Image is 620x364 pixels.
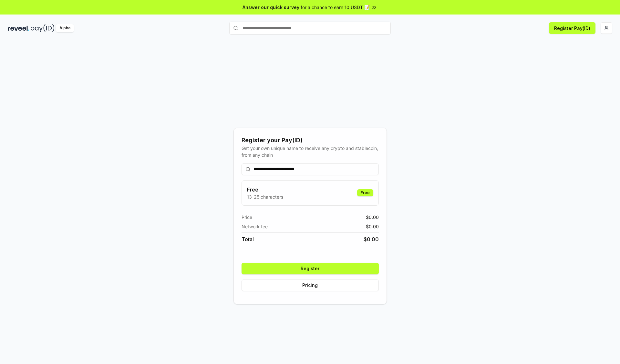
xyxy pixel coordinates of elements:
[243,4,299,11] span: Answer our quick survey
[56,24,74,32] div: Alpha
[366,214,379,221] span: $ 0.00
[242,136,379,145] div: Register your Pay(ID)
[31,24,55,32] img: pay_id
[357,189,373,196] div: Free
[8,24,29,32] img: reveel_dark
[364,235,379,243] span: $ 0.00
[242,263,379,274] button: Register
[366,223,379,230] span: $ 0.00
[549,22,595,34] button: Register Pay(ID)
[242,223,268,230] span: Network fee
[247,186,283,193] h3: Free
[242,280,379,291] button: Pricing
[242,145,379,158] div: Get your own unique name to receive any crypto and stablecoin, from any chain
[247,193,283,200] p: 13-25 characters
[242,235,254,243] span: Total
[301,4,370,11] span: for a chance to earn 10 USDT 📝
[242,214,252,221] span: Price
